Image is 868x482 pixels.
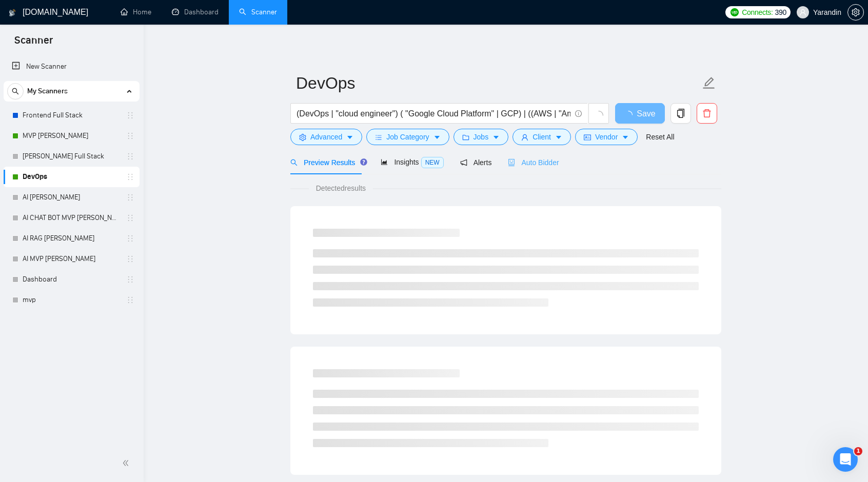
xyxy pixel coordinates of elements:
span: info-circle [575,110,582,117]
a: searchScanner [239,8,277,16]
span: robot [508,159,515,166]
button: copy [670,103,691,124]
span: caret-down [492,133,500,141]
input: Search Freelance Jobs... [297,107,570,120]
div: Tooltip anchor [359,157,368,167]
span: folder [462,133,469,141]
a: Dashboard [23,269,120,290]
span: holder [126,255,134,263]
a: AI [PERSON_NAME] [23,187,120,208]
a: homeHome [121,8,151,16]
button: settingAdvancedcaret-down [290,129,362,145]
span: edit [702,76,716,90]
span: user [799,9,806,16]
span: Advanced [310,131,342,143]
span: caret-down [555,133,562,141]
span: setting [299,133,306,141]
span: caret-down [346,133,353,141]
span: Detected results [309,183,373,194]
span: holder [126,234,134,243]
a: DevOps [23,167,120,187]
a: Reset All [646,131,674,143]
button: Save [615,103,665,124]
span: Save [637,107,655,120]
span: Insights [381,158,443,166]
span: Client [532,131,551,143]
a: AI RAG [PERSON_NAME] [23,228,120,249]
span: My Scanners [27,81,68,102]
img: logo [9,5,16,21]
a: AI CHAT BOT MVP [PERSON_NAME] [23,208,120,228]
li: New Scanner [4,56,140,77]
span: Auto Bidder [508,158,559,167]
button: delete [697,103,717,124]
span: caret-down [433,133,441,141]
span: Job Category [386,131,429,143]
span: Alerts [460,158,492,167]
span: Preview Results [290,158,364,167]
a: setting [847,8,864,16]
button: folderJobscaret-down [453,129,509,145]
button: barsJob Categorycaret-down [366,129,449,145]
a: New Scanner [12,56,131,77]
span: loading [594,111,603,120]
span: search [8,88,23,95]
span: idcard [584,133,591,141]
span: Jobs [474,131,489,143]
span: holder [126,173,134,181]
input: Scanner name... [296,70,700,96]
img: upwork-logo.png [731,8,739,16]
span: Connects: [742,7,773,18]
span: setting [848,8,863,16]
span: notification [460,159,467,166]
span: holder [126,193,134,202]
a: Frontend Full Stack [23,105,120,126]
button: setting [847,4,864,21]
span: bars [375,133,382,141]
a: [PERSON_NAME] Full Stack [23,146,120,167]
span: search [290,159,298,166]
span: holder [126,214,134,222]
a: dashboardDashboard [172,8,219,16]
span: holder [126,296,134,304]
span: Scanner [6,33,61,54]
a: AI MVP [PERSON_NAME] [23,249,120,269]
span: Vendor [595,131,618,143]
span: 1 [854,447,862,455]
span: holder [126,152,134,160]
span: 390 [775,7,786,18]
span: holder [126,275,134,284]
span: copy [671,109,691,118]
span: loading [624,111,637,119]
span: user [521,133,528,141]
button: idcardVendorcaret-down [575,129,638,145]
span: area-chart [381,158,388,166]
button: userClientcaret-down [512,129,571,145]
a: mvp [23,290,120,310]
span: delete [697,109,717,118]
a: MVP [PERSON_NAME] [23,126,120,146]
span: caret-down [622,133,629,141]
span: double-left [122,458,132,468]
span: holder [126,132,134,140]
span: holder [126,111,134,119]
iframe: Intercom live chat [833,447,858,472]
li: My Scanners [4,81,140,310]
button: search [7,83,24,99]
span: NEW [421,157,444,168]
